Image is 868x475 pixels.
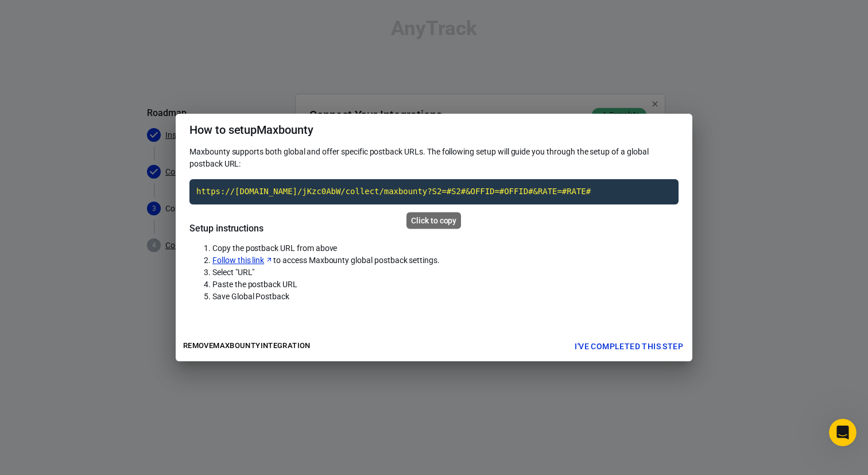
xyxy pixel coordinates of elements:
code: Click to copy [189,179,679,204]
h2: How to setup Maxbounty [176,114,692,146]
span: Save Global Postback [212,292,289,301]
span: Copy the postback URL from above [212,244,337,253]
iframe: Intercom live chat [829,419,857,446]
span: Maxbounty supports both global and offer specific postback URLs. The following setup will guide y... [189,147,649,168]
span: Select "URL" [212,268,254,277]
a: Follow this link [212,254,273,267]
button: I've completed this step [570,336,688,357]
div: Click to copy [406,213,461,229]
span: to access Maxbounty global postback settings. [212,256,440,265]
h5: Setup instructions [189,223,679,234]
span: Paste the postback URL [212,280,297,289]
button: RemoveMaxbountyintegration [180,337,313,355]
